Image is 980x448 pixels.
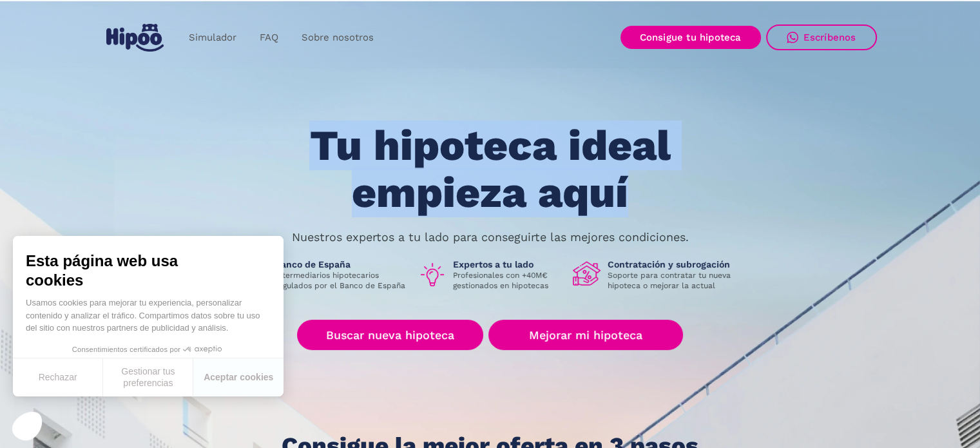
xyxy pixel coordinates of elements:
p: Nuestros expertos a tu lado para conseguirte las mejores condiciones. [292,232,689,242]
p: Soporte para contratar tu nueva hipoteca o mejorar la actual [608,270,740,291]
h1: Tu hipoteca ideal empieza aquí [245,122,734,216]
a: FAQ [248,25,290,50]
a: Simulador [177,25,248,50]
h1: Contratación y subrogación [608,258,740,270]
div: Escríbenos [803,32,856,43]
p: Profesionales con +40M€ gestionados en hipotecas [453,270,562,291]
a: Mejorar mi hipoteca [488,320,682,350]
a: Escríbenos [766,24,877,50]
a: home [104,19,167,57]
a: Buscar nueva hipoteca [297,320,483,350]
h1: Banco de España [275,258,408,270]
p: Intermediarios hipotecarios regulados por el Banco de España [275,270,408,291]
a: Consigue tu hipoteca [620,26,761,49]
a: Sobre nosotros [290,25,385,50]
h1: Expertos a tu lado [453,258,562,270]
